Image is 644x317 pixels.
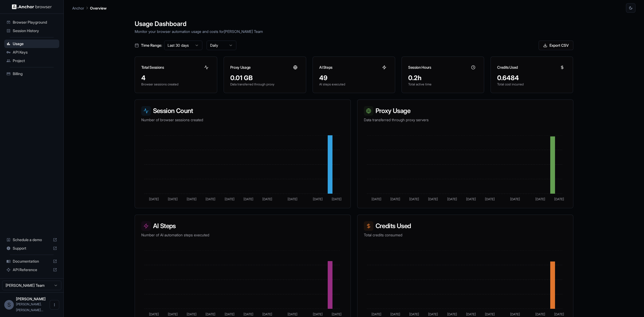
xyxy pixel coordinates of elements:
[313,312,322,316] tspan: [DATE]
[535,312,545,316] tspan: [DATE]
[4,236,59,244] div: Schedule a demo
[13,50,57,55] span: API Keys
[13,41,57,46] span: Usage
[13,71,57,76] span: Billing
[428,197,438,201] tspan: [DATE]
[554,312,564,316] tspan: [DATE]
[497,65,518,70] h3: Credits Used
[187,312,197,316] tspan: [DATE]
[535,197,545,201] tspan: [DATE]
[4,244,59,253] div: Support
[447,312,457,316] tspan: [DATE]
[497,82,566,86] p: Total cost incurred
[187,197,197,201] tspan: [DATE]
[168,312,178,316] tspan: [DATE]
[485,312,494,316] tspan: [DATE]
[230,74,300,82] div: 0.01 GB
[466,312,476,316] tspan: [DATE]
[4,70,59,78] div: Billing
[72,5,84,11] p: Anchor
[4,27,59,35] div: Session History
[243,197,253,201] tspan: [DATE]
[466,197,476,201] tspan: [DATE]
[4,40,59,48] div: Usage
[141,43,162,48] span: Time Range:
[497,74,566,82] div: 0.6484
[141,221,344,231] h3: AI Steps
[13,28,57,33] span: Session History
[409,197,419,201] tspan: [DATE]
[372,197,381,201] tspan: [DATE]
[331,312,341,316] tspan: [DATE]
[13,267,51,272] span: API Reference
[262,312,272,316] tspan: [DATE]
[230,82,300,86] p: Data transferred through proxy
[364,232,567,238] p: Total credits consumed
[206,197,215,201] tspan: [DATE]
[16,297,46,301] span: Stewart Whaley
[206,312,215,316] tspan: [DATE]
[539,41,573,50] button: Export CSV
[408,74,477,82] div: 0.2h
[90,5,106,11] p: Overview
[12,4,52,9] img: Anchor Logo
[13,246,51,251] span: Support
[224,312,234,316] tspan: [DATE]
[447,197,457,201] tspan: [DATE]
[4,300,14,310] div: S
[510,197,520,201] tspan: [DATE]
[364,117,567,123] p: Data transferred through proxy servers
[230,65,251,70] h3: Proxy Usage
[135,29,573,34] p: Monitor your browser automation usage and costs for [PERSON_NAME] Team
[364,221,567,231] h3: Credits Used
[510,312,520,316] tspan: [DATE]
[372,312,381,316] tspan: [DATE]
[313,197,322,201] tspan: [DATE]
[168,197,178,201] tspan: [DATE]
[485,197,494,201] tspan: [DATE]
[141,82,211,86] p: Browser sessions created
[50,300,59,310] button: Open menu
[390,197,400,201] tspan: [DATE]
[409,312,419,316] tspan: [DATE]
[428,312,438,316] tspan: [DATE]
[4,57,59,65] div: Project
[390,312,400,316] tspan: [DATE]
[141,74,211,82] div: 4
[149,197,159,201] tspan: [DATE]
[141,117,344,123] p: Number of browser sessions created
[4,18,59,27] div: Browser Playground
[243,312,253,316] tspan: [DATE]
[319,65,332,70] h3: AI Steps
[4,48,59,57] div: API Keys
[554,197,564,201] tspan: [DATE]
[13,58,57,63] span: Project
[319,82,389,86] p: AI steps executed
[141,106,344,116] h3: Session Count
[287,197,297,201] tspan: [DATE]
[4,266,59,274] div: API Reference
[13,20,57,25] span: Browser Playground
[72,5,106,11] nav: breadcrumb
[13,259,51,264] span: Documentation
[141,232,344,238] p: Number of AI automation steps executed
[4,257,59,266] div: Documentation
[224,197,234,201] tspan: [DATE]
[287,312,297,316] tspan: [DATE]
[262,197,272,201] tspan: [DATE]
[364,106,567,116] h3: Proxy Usage
[135,19,573,29] h1: Usage Dashboard
[331,197,341,201] tspan: [DATE]
[408,65,431,70] h3: Session Hours
[16,302,43,312] span: stewart.whaley@gmail.com
[149,312,159,316] tspan: [DATE]
[319,74,389,82] div: 49
[408,82,477,86] p: Total active time
[141,65,164,70] h3: Total Sessions
[13,237,51,242] span: Schedule a demo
